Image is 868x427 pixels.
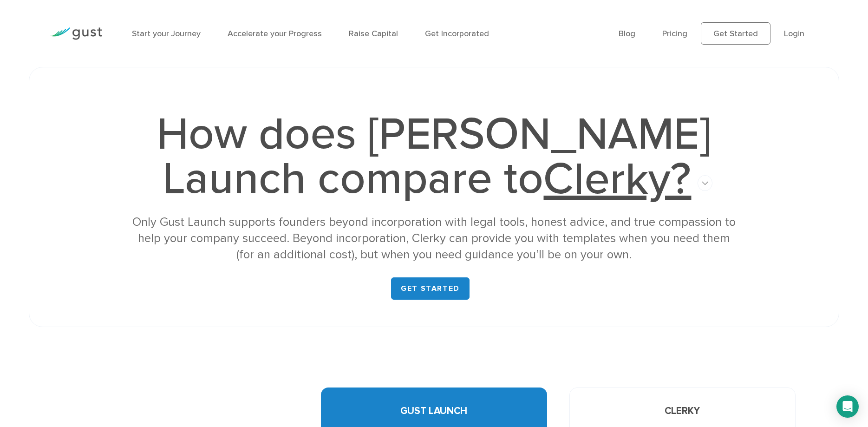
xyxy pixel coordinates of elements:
a: Raise Capital [349,29,398,39]
a: Login [784,29,804,39]
a: GET STARTED [391,277,470,300]
img: Gust Logo [50,27,102,40]
div: Only Gust Launch supports founders beyond incorporation with legal tools, honest advice, and true... [129,214,739,263]
div: Open Intercom Messenger [836,395,859,418]
a: Pricing [662,29,687,39]
a: Get Started [701,22,770,45]
a: Get Incorporated [425,29,489,39]
h1: How does [PERSON_NAME] Launch compare to [129,112,739,202]
a: Start your Journey [132,29,201,39]
a: Blog [619,29,635,39]
span: Clerky? [543,153,691,205]
a: Accelerate your Progress [228,29,322,39]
